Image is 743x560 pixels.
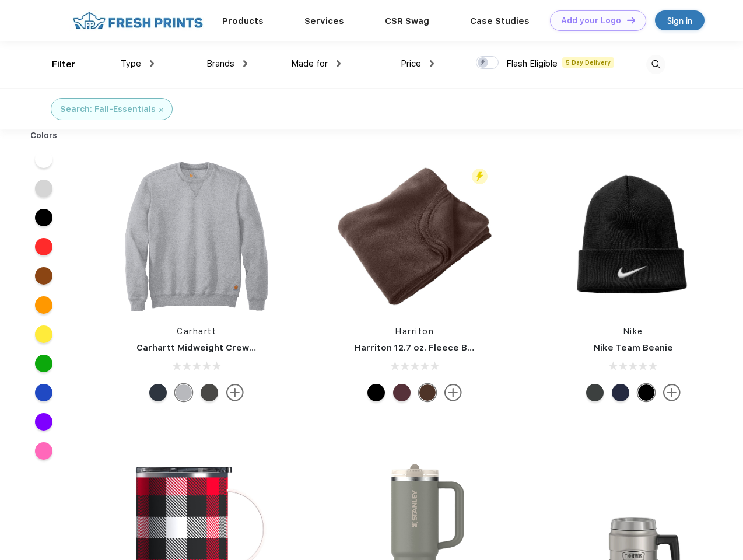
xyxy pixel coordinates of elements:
div: Burgundy [393,384,411,401]
span: Brands [206,58,234,69]
div: Carbon Heather [201,384,218,401]
div: Add your Logo [561,16,621,26]
a: Nike [623,327,643,336]
a: Carhartt [177,327,216,336]
a: Carhartt Midweight Crewneck Sweatshirt [136,342,322,353]
img: DT [627,17,635,23]
div: Black [637,384,655,401]
img: more.svg [226,384,244,401]
img: dropdown.png [150,60,154,67]
a: Sign in [655,10,705,30]
div: Sign in [667,14,692,27]
a: Harriton 12.7 oz. Fleece Blanket [355,342,495,353]
a: Harriton [395,327,434,336]
div: Black [367,384,385,401]
img: func=resize&h=266 [337,159,492,314]
img: more.svg [663,384,681,401]
div: Anthracite [586,384,604,401]
img: func=resize&h=266 [119,159,274,314]
img: filter_cancel.svg [159,108,163,112]
img: flash_active_toggle.svg [472,169,488,184]
span: 5 Day Delivery [562,57,614,68]
div: New Navy [149,384,167,401]
span: Type [121,58,141,69]
a: Nike Team Beanie [594,342,673,353]
div: Filter [52,58,76,71]
a: Products [222,16,264,26]
img: dropdown.png [337,60,341,67]
div: Heather Grey [175,384,192,401]
div: College Navy [612,384,629,401]
div: Search: Fall-Essentials [60,103,156,116]
span: Made for [291,58,328,69]
span: Price [401,58,421,69]
img: dropdown.png [430,60,434,67]
img: dropdown.png [243,60,247,67]
img: desktop_search.svg [646,55,665,74]
img: more.svg [444,384,462,401]
span: Flash Eligible [506,58,558,69]
div: Colors [22,129,66,142]
img: func=resize&h=266 [556,159,711,314]
img: fo%20logo%202.webp [69,10,206,31]
div: Cocoa [419,384,436,401]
